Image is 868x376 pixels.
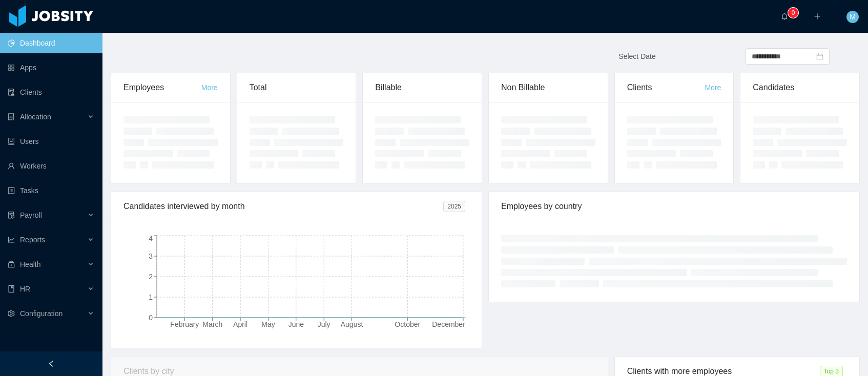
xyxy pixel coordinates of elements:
[8,285,15,293] i: icon: book
[375,73,469,102] div: Billable
[501,192,847,221] div: Employees by country
[202,320,222,328] tspan: March
[781,13,788,20] i: icon: bell
[233,320,247,328] tspan: April
[20,285,30,293] span: HR
[8,180,94,201] a: icon: profileTasks
[201,83,218,92] a: More
[20,211,42,219] span: Payroll
[8,113,15,120] i: icon: solution
[8,131,94,152] a: icon: robotUsers
[20,113,51,121] span: Allocation
[627,73,705,102] div: Clients
[850,11,856,23] span: M
[432,320,465,328] tspan: December
[341,320,363,328] tspan: August
[8,33,94,53] a: icon: pie-chartDashboard
[149,314,153,322] tspan: 0
[8,310,15,317] i: icon: setting
[288,320,304,328] tspan: June
[705,83,721,92] a: More
[8,261,15,268] i: icon: medicine-box
[149,252,153,260] tspan: 3
[501,73,595,102] div: Non Billable
[8,212,15,219] i: icon: file-protect
[8,57,94,78] a: icon: appstoreApps
[250,73,344,102] div: Total
[149,234,153,242] tspan: 4
[8,156,94,176] a: icon: userWorkers
[816,53,823,60] i: icon: calendar
[395,320,420,328] tspan: October
[123,73,201,102] div: Employees
[8,236,15,243] i: icon: line-chart
[20,260,40,268] span: Health
[149,293,153,301] tspan: 1
[814,13,821,20] i: icon: plus
[8,82,94,102] a: icon: auditClients
[261,320,275,328] tspan: May
[788,8,798,18] sup: 0
[149,273,153,281] tspan: 2
[20,309,63,318] span: Configuration
[123,192,443,221] div: Candidates interviewed by month
[318,320,330,328] tspan: July
[443,201,465,212] span: 2025
[20,236,45,244] span: Reports
[170,320,199,328] tspan: February
[753,73,847,102] div: Candidates
[618,52,655,60] span: Select Date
